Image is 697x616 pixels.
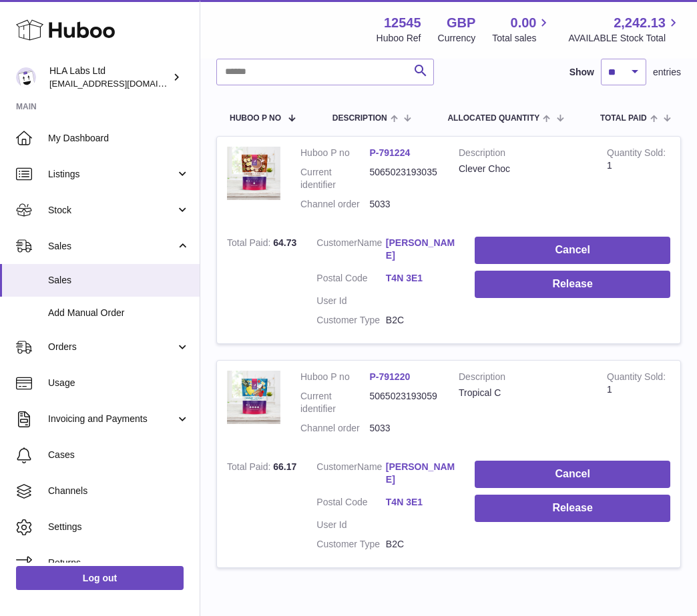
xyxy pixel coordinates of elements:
div: HLA Labs Ltd [49,65,170,90]
dt: User Id [316,519,386,531]
div: Huboo Ref [377,32,421,45]
dd: B2C [386,538,455,551]
span: Returns [48,557,190,569]
span: Sales [48,240,176,253]
a: P-791220 [370,371,411,382]
dt: Name [316,237,386,265]
strong: GBP [447,14,475,32]
dd: 5065023193035 [370,166,439,191]
dt: Customer Type [316,538,386,551]
a: 0.00 Total sales [492,14,551,45]
dt: Huboo P no [300,147,370,159]
img: 125451757032102.jpg [227,147,280,200]
a: 2,242.13 AVAILABLE Stock Total [568,14,681,45]
span: Usage [48,377,190,389]
span: 2,242.13 [614,14,666,32]
dt: Postal Code [316,272,386,288]
div: Clever Choc [459,163,587,175]
button: Cancel [475,237,670,264]
button: Cancel [475,461,670,488]
img: clinton@newgendirect.com [16,67,36,87]
span: Listings [48,168,176,181]
img: 125451757030608.jpg [227,371,280,424]
a: P-791224 [370,147,411,158]
dt: Channel order [300,198,370,211]
a: [PERSON_NAME] [386,461,455,486]
span: Sales [48,274,190,287]
span: Total sales [492,32,551,45]
span: 64.73 [273,237,296,248]
dd: 5033 [370,198,439,211]
span: My Dashboard [48,132,190,145]
strong: Quantity Sold [607,371,666,385]
button: Release [475,495,670,522]
span: Customer [316,237,357,248]
span: Add Manual Order [48,307,190,319]
dd: B2C [386,314,455,327]
dt: Channel order [300,422,370,435]
span: ALLOCATED Quantity [447,114,539,123]
span: Settings [48,521,190,533]
strong: Description [459,147,587,163]
span: Customer [316,461,357,472]
span: Channels [48,485,190,497]
strong: Total Paid [227,237,273,251]
span: entries [653,66,681,79]
strong: Total Paid [227,461,273,475]
a: [PERSON_NAME] [386,237,455,262]
a: Log out [16,566,184,590]
td: 1 [597,361,680,451]
strong: Quantity Sold [607,147,666,161]
label: Show [569,66,594,79]
dt: Huboo P no [300,371,370,383]
dt: Current identifier [300,390,370,415]
td: 1 [597,137,680,227]
a: T4N 3E1 [386,272,455,285]
span: Invoicing and Payments [48,413,176,425]
span: Total paid [600,114,647,123]
span: [EMAIL_ADDRESS][DOMAIN_NAME] [49,78,196,89]
button: Release [475,271,670,298]
dt: Postal Code [316,496,386,512]
dt: Current identifier [300,166,370,191]
dt: User Id [316,295,386,307]
span: 66.17 [273,461,296,472]
a: T4N 3E1 [386,496,455,509]
span: Huboo P no [230,114,281,123]
span: Cases [48,449,190,461]
span: Orders [48,341,176,353]
strong: 12545 [384,14,421,32]
span: Description [332,114,387,123]
strong: Description [459,371,587,387]
div: Currency [438,32,476,45]
dd: 5065023193059 [370,390,439,415]
span: 0.00 [511,14,537,32]
span: AVAILABLE Stock Total [568,32,681,45]
div: Tropical C [459,387,587,399]
dt: Name [316,461,386,489]
dt: Customer Type [316,314,386,327]
dd: 5033 [370,422,439,435]
span: Stock [48,204,176,217]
